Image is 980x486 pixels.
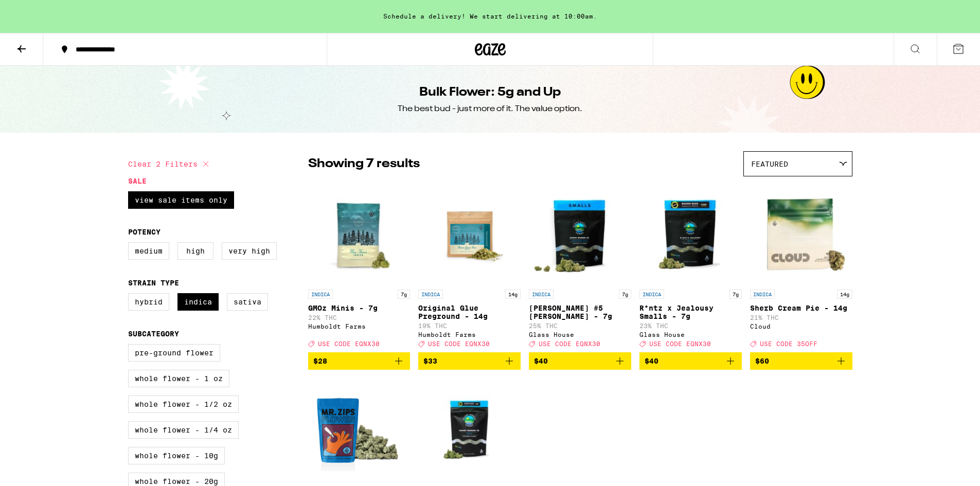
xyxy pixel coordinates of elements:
[649,340,711,347] span: USE CODE EQNX30
[529,182,631,352] a: Open page for Donny Burger #5 Smalls - 7g from Glass House
[308,290,333,299] p: INDICA
[645,357,658,365] span: $40
[529,352,631,370] button: Add to bag
[529,290,554,299] p: INDICA
[534,357,548,365] span: $40
[418,290,443,299] p: INDICA
[308,352,411,370] button: Add to bag
[128,421,239,439] label: Whole Flower - 1/4 oz
[750,182,852,284] img: Cloud - Sherb Cream Pie - 14g
[128,370,229,387] label: Whole Flower - 1 oz
[227,293,268,311] label: Sativa
[418,378,521,481] img: Glass House - Donny Burger #5 - 28g
[128,151,212,177] button: Clear 2 filters
[308,155,420,173] p: Showing 7 results
[639,331,742,338] div: Glass House
[755,357,769,365] span: $60
[128,293,169,311] label: Hybrid
[505,290,521,299] p: 14g
[639,352,742,370] button: Add to bag
[308,182,411,284] img: Humboldt Farms - GMOz Minis - 7g
[128,228,161,236] legend: Potency
[751,160,788,168] span: Featured
[313,357,327,365] span: $28
[418,304,521,320] p: Original Glue Preground - 14g
[308,323,411,330] div: Humboldt Farms
[750,182,852,352] a: Open page for Sherb Cream Pie - 14g from Cloud
[398,290,410,299] p: 7g
[529,331,631,338] div: Glass House
[128,242,169,260] label: Medium
[529,182,631,284] img: Glass House - Donny Burger #5 Smalls - 7g
[419,84,561,101] h1: Bulk Flower: 5g and Up
[639,182,742,352] a: Open page for R*ntz x Jealousy Smalls - 7g from Glass House
[177,242,213,260] label: High
[639,304,742,320] p: R*ntz x Jealousy Smalls - 7g
[308,182,411,352] a: Open page for GMOz Minis - 7g from Humboldt Farms
[619,290,631,299] p: 7g
[639,182,742,284] img: Glass House - R*ntz x Jealousy Smalls - 7g
[750,290,775,299] p: INDICA
[308,378,411,481] img: Mr. Zips - Government Oasis - 28g
[729,290,742,299] p: 7g
[128,177,147,185] legend: Sale
[128,191,234,209] label: View Sale Items Only
[428,340,490,347] span: USE CODE EQNX30
[418,182,521,352] a: Open page for Original Glue Preground - 14g from Humboldt Farms
[750,323,852,330] div: Cloud
[639,322,742,329] p: 23% THC
[639,290,664,299] p: INDICA
[177,293,219,311] label: Indica
[308,304,411,312] p: GMOz Minis - 7g
[128,395,239,413] label: Whole Flower - 1/2 oz
[128,279,179,287] legend: Strain Type
[398,103,582,115] div: The best bud - just more of it. The value option.
[750,314,852,321] p: 21% THC
[750,352,852,370] button: Add to bag
[222,242,277,260] label: Very High
[529,304,631,320] p: [PERSON_NAME] #5 [PERSON_NAME] - 7g
[750,304,852,312] p: Sherb Cream Pie - 14g
[128,344,220,362] label: Pre-ground Flower
[418,352,521,370] button: Add to bag
[423,357,437,365] span: $33
[418,182,521,284] img: Humboldt Farms - Original Glue Preground - 14g
[308,314,411,321] p: 22% THC
[128,330,179,338] legend: Subcategory
[418,322,521,329] p: 19% THC
[837,290,852,299] p: 14g
[539,340,600,347] span: USE CODE EQNX30
[128,447,225,464] label: Whole Flower - 10g
[529,322,631,329] p: 25% THC
[418,331,521,338] div: Humboldt Farms
[760,340,817,347] span: USE CODE 35OFF
[318,340,380,347] span: USE CODE EQNX30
